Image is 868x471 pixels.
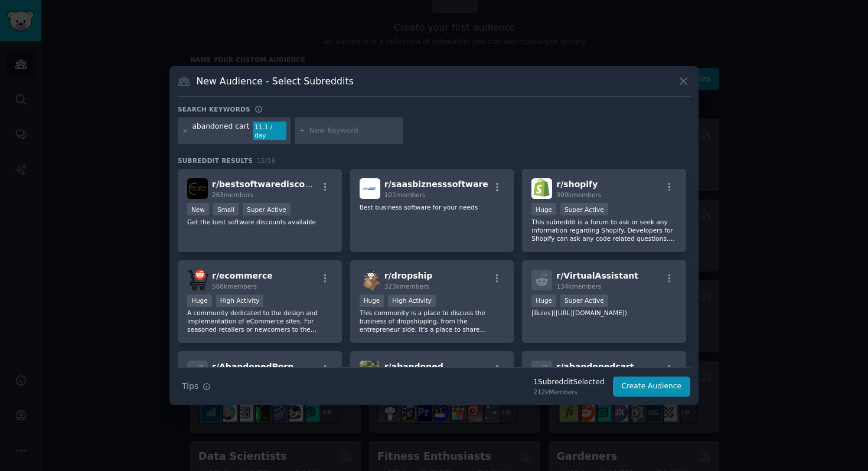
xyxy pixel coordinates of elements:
span: Tips [182,380,198,392]
div: Super Active [243,203,291,215]
div: Huge [187,295,212,307]
div: High Activity [216,295,264,307]
p: This subreddit is a forum to ask or seek any information regarding Shopify. Developers for Shopif... [531,218,677,243]
p: Get the best software discounts available [187,218,332,226]
img: ecommerce [187,270,208,290]
div: Small [213,203,239,215]
span: r/ AbandonedPorn [212,362,293,371]
span: 15 / 16 [257,157,276,164]
div: Huge [360,295,384,307]
h3: New Audience - Select Subreddits [197,75,354,87]
span: r/ ecommerce [212,271,273,280]
div: Huge [531,203,556,215]
div: Super Active [560,295,608,307]
span: 323k members [384,283,429,290]
div: 1 Subreddit Selected [533,377,604,388]
img: abandoned [360,361,380,381]
button: Create Audience [613,377,691,397]
span: Subreddit Results [178,156,253,165]
p: [Rules]([URL][DOMAIN_NAME]) [531,309,677,317]
p: This community is a place to discuss the business of dropshipping, from the entrepreneur side. It... [360,309,505,333]
span: r/ shopify [556,179,598,189]
img: bestsoftwarediscounts [187,178,208,199]
div: 11.1 / day [253,122,286,140]
input: New Keyword [309,126,399,136]
span: r/ abandonedcart [556,362,634,371]
div: Super Active [560,203,608,215]
span: r/ abandoned [384,362,443,371]
span: 309k members [556,191,601,198]
img: shopify [531,178,552,199]
p: Best business software for your needs [360,203,505,211]
button: Tips [178,376,215,397]
span: r/ VirtualAssistant [556,271,638,280]
span: r/ bestsoftwarediscounts [212,179,325,189]
span: 568k members [212,283,257,290]
span: 134k members [556,283,601,290]
div: 212k Members [533,388,604,396]
p: A community dedicated to the design and implementation of eCommerce sites. For seasoned retailers... [187,309,332,333]
div: Huge [531,295,556,307]
h3: Search keywords [178,105,250,113]
img: dropship [360,270,380,290]
span: r/ dropship [384,271,433,280]
img: saasbiznesssoftware [360,178,380,199]
span: r/ saasbiznesssoftware [384,179,488,189]
div: High Activity [388,295,436,307]
span: 101 members [384,191,426,198]
div: New [187,203,209,215]
div: abandoned cart [192,122,250,140]
span: 263 members [212,191,253,198]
